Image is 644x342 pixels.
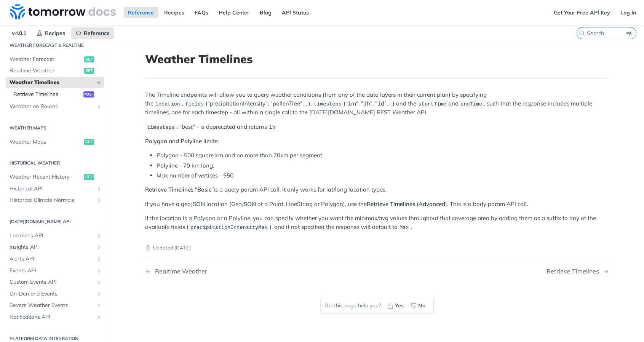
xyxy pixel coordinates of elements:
[147,125,175,130] span: timesteps
[145,123,609,131] p: : " " - is deprecated and returns
[10,185,94,193] span: Historical API
[84,139,94,145] span: get
[408,300,430,312] button: No
[13,91,81,98] span: Retrieve Timelines
[96,279,102,285] button: Show subpages for Custom Events API
[10,267,94,275] span: Events API
[71,27,114,39] a: Reference
[8,27,30,39] span: v4.0.1
[419,101,446,107] span: startTime
[10,313,94,321] span: Notifications API
[10,243,94,251] span: Insights API
[320,298,434,314] div: Did this page help you?
[10,290,94,298] span: On-Demand Events
[6,54,104,65] a: Weather Forecastget
[10,197,94,204] span: Historical Climate Normals
[10,4,116,19] img: Tomorrow.io Weather API Docs
[151,268,207,275] div: Realtime Weather
[10,255,94,263] span: Alerts API
[460,101,482,107] span: endTime
[96,268,102,274] button: Show subpages for Events API
[6,241,104,253] a: Insights APIShow subpages for Insights API
[616,7,640,18] a: Log In
[6,276,104,288] a: Custom Events APIShow subpages for Custom Events API
[6,183,104,195] a: Historical APIShow subpages for Historical API
[269,125,275,130] span: 1h
[6,253,104,265] a: Alerts APIShow subpages for Alerts API
[96,197,102,203] button: Show subpages for Historical Climate Normals
[45,30,65,37] span: Recipes
[6,335,104,342] h2: Platform DATA integration
[145,186,214,193] strong: Retrieve Timelines "Basic"
[278,7,313,18] a: API Status
[96,80,102,86] button: Hide subpages for Weather Timelines
[395,302,404,310] span: Yes
[6,136,104,148] a: Weather Mapsget
[10,232,94,240] span: Locations API
[10,278,94,286] span: Custom Events API
[547,268,609,275] a: Next Page: Retrieve Timelines
[385,300,408,312] button: Yes
[418,302,425,310] span: No
[96,233,102,239] button: Show subpages for Locations API
[10,56,82,63] span: Weather Forecast
[84,30,110,37] span: Reference
[6,288,104,300] a: On-Demand EventsShow subpages for On-Demand Events
[10,89,104,100] a: Retrieve Timelinespost
[145,91,609,117] p: The Timeline endpoints will allow you to query weather conditions (from any of the data layers in...
[10,173,82,181] span: Weather Recent History
[32,27,69,39] a: Recipes
[145,244,609,252] p: Updated [DATE]
[155,101,180,107] span: location
[96,244,102,250] button: Show subpages for Insights API
[96,314,102,320] button: Show subpages for Notifications API
[160,7,189,18] a: Recipes
[6,77,104,88] a: Weather TimelinesHide subpages for Weather Timelines
[6,171,104,183] a: Weather Recent Historyget
[124,7,158,18] a: Reference
[6,65,104,77] a: Realtime Weatherget
[145,52,609,66] h1: Weather Timelines
[550,7,614,18] a: Get Your Free API Key
[6,42,104,49] h2: Weather Forecast & realtime
[10,103,94,110] span: Weather on Routes
[6,195,104,206] a: Historical Climate NormalsShow subpages for Historical Climate Normals
[157,161,609,170] li: Polyline - 70 km long.
[6,160,104,166] h2: Historical Weather
[185,101,204,107] span: fields
[547,268,603,275] div: Retrieve Timelines
[367,200,445,208] strong: Retrieve Timelines (Advanced
[6,265,104,276] a: Events APIShow subpages for Events API
[256,7,276,18] a: Blog
[6,230,104,241] a: Locations APIShow subpages for Locations API
[6,312,104,323] a: Notifications APIShow subpages for Notifications API
[96,186,102,192] button: Show subpages for Historical API
[157,151,609,160] li: Polygon - 500 square km and no more than 70km per segment.
[84,174,94,180] span: get
[10,138,82,146] span: Weather Maps
[145,268,344,275] a: Previous Page: Realtime Weather
[190,7,213,18] a: FAQs
[10,302,94,309] span: Severe Weather Events
[145,260,609,283] nav: Pagination Controls
[625,29,634,37] kbd: ⌘K
[96,256,102,262] button: Show subpages for Alerts API
[84,68,94,74] span: get
[145,200,609,209] p: If you have a geoJSON location (GeoJSON of a Point, LineString or Polygon), use the ). This is a ...
[84,56,94,62] span: get
[190,225,268,230] span: precipitationIntensityMax
[182,123,193,130] em: best
[6,218,104,225] h2: [DATE][DOMAIN_NAME] API
[6,101,104,112] a: Weather on RoutesShow subpages for Weather on Routes
[157,171,609,180] li: Max number of vertices - 550.
[10,79,94,86] span: Weather Timelines
[6,300,104,311] a: Severe Weather EventsShow subpages for Severe Weather Events
[400,225,409,230] span: Max
[10,67,82,75] span: Realtime Weather
[83,91,94,97] span: post
[579,30,585,36] svg: Search
[314,101,342,107] span: timesteps
[96,104,102,110] button: Show subpages for Weather on Routes
[145,185,609,194] p: is a query param API call. It only works for lat/long location types.
[96,291,102,297] button: Show subpages for On-Demand Events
